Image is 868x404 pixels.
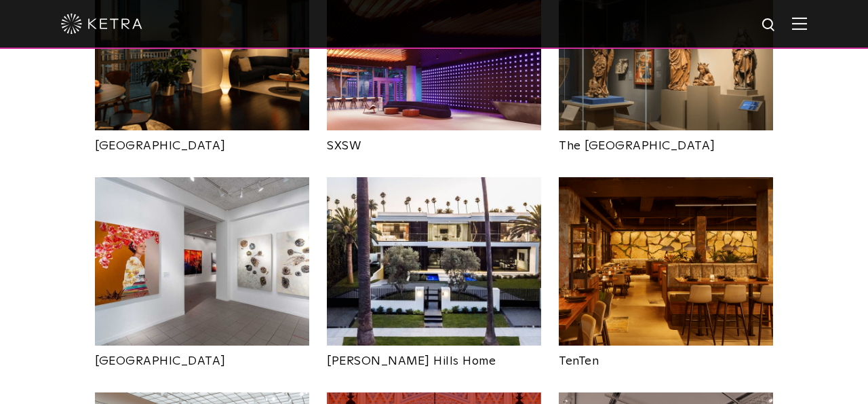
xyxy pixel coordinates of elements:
[792,17,807,30] img: Hamburger%20Nav.svg
[559,130,773,152] a: The [GEOGRAPHIC_DATA]
[327,177,541,346] img: beverly-hills-home-web-14
[327,346,541,367] a: [PERSON_NAME] Hills Home
[95,177,309,346] img: Oceanside Thumbnail photo
[559,346,773,367] a: TenTen
[761,17,778,34] img: search icon
[327,130,541,152] a: SXSW
[61,14,142,34] img: ketra-logo-2019-white
[95,346,309,367] a: [GEOGRAPHIC_DATA]
[95,130,309,152] a: [GEOGRAPHIC_DATA]
[559,177,773,346] img: New-Project-Page-hero-(3x)_0016_full_amber_2000k_1518_w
